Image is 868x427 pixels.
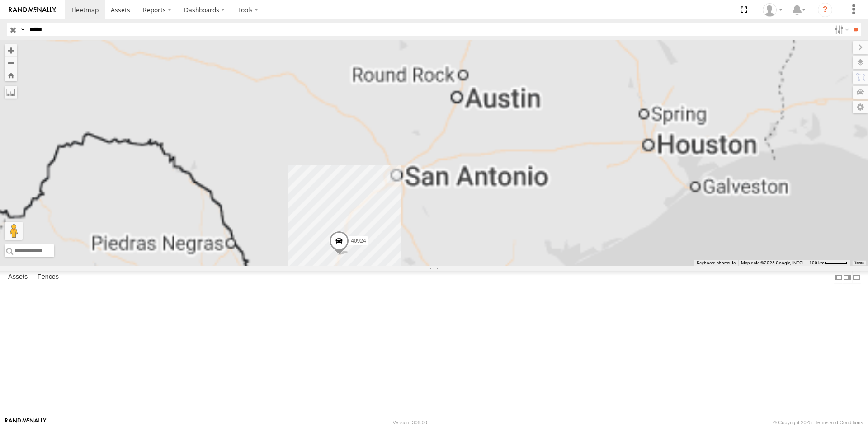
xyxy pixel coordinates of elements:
button: Drag Pegman onto the map to open Street View [5,222,23,240]
label: Fences [33,271,63,284]
div: © Copyright 2025 - [773,420,863,425]
img: rand-logo.svg [9,7,56,13]
div: Version: 306.00 [393,420,427,425]
label: Dock Summary Table to the Right [843,271,852,284]
a: Terms and Conditions [815,420,863,425]
a: Terms (opens in new tab) [854,261,864,265]
label: Measure [5,86,17,99]
label: Search Filter Options [831,23,850,36]
a: Visit our Website [5,418,47,427]
button: Zoom out [5,56,17,69]
label: Map Settings [853,101,868,113]
span: Map data ©2025 Google, INEGI [741,260,804,265]
label: Assets [4,271,32,284]
button: Zoom in [5,44,17,56]
label: Search Query [19,23,26,36]
div: Carlos Ortiz [759,3,786,17]
label: Dock Summary Table to the Left [834,271,843,284]
span: 40924 [351,238,366,244]
button: Zoom Home [5,69,17,81]
i: ? [818,3,832,17]
button: Map Scale: 100 km per 46 pixels [807,260,850,266]
span: 100 km [809,260,825,265]
button: Keyboard shortcuts [697,260,736,266]
label: Hide Summary Table [852,271,861,284]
